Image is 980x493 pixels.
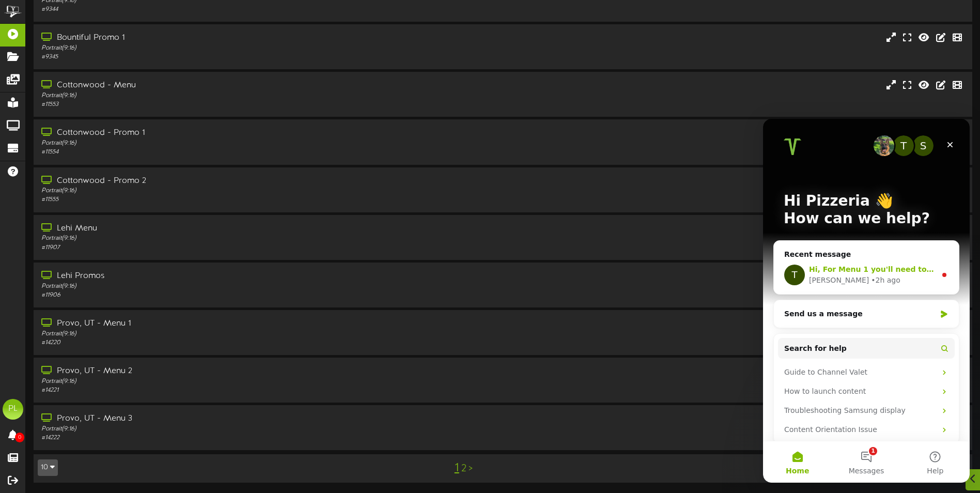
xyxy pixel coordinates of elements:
div: Troubleshooting Samsung display [15,282,192,301]
button: Help [138,322,207,364]
a: 1 [455,461,459,475]
button: 10 [38,459,58,476]
div: Close [178,17,196,35]
a: 2 [461,463,466,474]
div: Portrait ( 9:16 ) [41,330,417,338]
div: Portrait ( 9:16 ) [41,425,417,434]
div: Provo, UT - Menu 3 [41,413,417,425]
span: Help [164,348,180,356]
div: How to launch content [15,263,192,282]
div: PL [3,399,23,420]
div: Portrait ( 9:16 ) [41,44,417,53]
div: Guide to Channel Valet [15,244,192,263]
button: Search for help [15,219,192,240]
span: Home [23,348,46,356]
div: Provo, UT - Menu 1 [41,318,417,330]
div: Cottonwood - Menu [41,80,417,91]
div: Portrait ( 9:16 ) [41,377,417,386]
div: Lehi Menu [41,223,417,235]
div: Portrait ( 9:16 ) [41,234,417,243]
div: # 9345 [41,53,417,61]
div: # 11555 [41,195,417,204]
div: # 14220 [41,338,417,347]
div: Content Orientation Issue [15,301,192,320]
div: Send us a message [21,190,173,201]
div: Troubleshooting Samsung display [21,286,173,297]
div: # 11906 [41,291,417,300]
div: Portrait ( 9:16 ) [41,187,417,195]
div: Cottonwood - Promo 2 [41,175,417,187]
div: # 11554 [41,148,417,157]
div: Portrait ( 9:16 ) [41,282,417,291]
div: Bountiful Promo 1 [41,32,417,44]
div: Portrait ( 9:16 ) [41,139,417,148]
div: # 9344 [41,5,417,14]
a: > [469,463,473,474]
span: Search for help [21,224,84,235]
div: • 2h ago [108,156,137,167]
div: # 14222 [41,434,417,442]
div: Portrait ( 9:16 ) [41,91,417,100]
div: # 11907 [41,243,417,252]
div: Provo, UT - Menu 2 [41,365,417,377]
div: Guide to Channel Valet [21,248,173,259]
div: Send us a message [10,181,196,209]
div: Lehi Promos [41,270,417,282]
span: 0 [15,433,24,442]
div: Cottonwood - Promo 1 [41,127,417,139]
span: Messages [86,348,121,356]
div: How to launch content [21,267,173,278]
iframe: Intercom live chat [763,119,970,483]
div: # 14221 [41,386,417,395]
div: [PERSON_NAME] [46,156,106,167]
div: # 11553 [41,100,417,109]
button: Messages [69,322,137,364]
div: Content Orientation Issue [21,305,173,316]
